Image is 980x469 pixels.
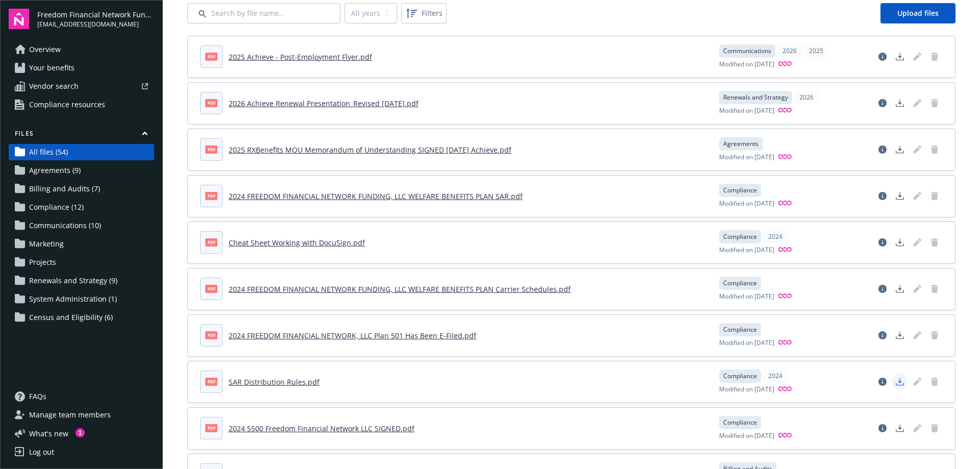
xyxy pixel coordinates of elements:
[723,139,758,149] span: Agreements
[205,424,217,432] span: pdf
[719,60,774,69] span: Modified on [DATE]
[205,331,217,339] span: pdf
[205,99,217,107] span: pdf
[723,279,757,288] span: Compliance
[723,93,788,102] span: Renewals and Strategy
[794,91,819,104] div: 2026
[909,420,925,436] span: Edit document
[9,9,29,29] img: navigator-logo.svg
[926,234,943,251] span: Delete document
[37,20,154,29] span: [EMAIL_ADDRESS][DOMAIN_NAME]
[874,141,891,158] a: View file details
[29,41,61,58] span: Overview
[29,388,46,405] span: FAQs
[29,217,101,234] span: Communications (10)
[205,145,217,153] span: pdf
[723,418,757,427] span: Compliance
[909,327,925,343] span: Edit document
[205,285,217,292] span: pdf
[29,428,68,439] span: What ' s new
[892,281,908,297] a: Download document
[719,385,774,394] span: Modified on [DATE]
[719,338,774,348] span: Modified on [DATE]
[9,144,154,160] a: All files (54)
[926,281,943,297] span: Delete document
[9,60,154,76] a: Your benefits
[926,420,943,436] a: Delete document
[719,431,774,441] span: Modified on [DATE]
[719,153,774,162] span: Modified on [DATE]
[874,374,891,390] a: View file details
[892,48,908,65] a: Download document
[229,331,476,340] a: 2024 FREEDOM FINANCIAL NETWORK, LLC Plan 501 Has Been E-Filed.pdf
[723,232,757,241] span: Compliance
[723,186,757,195] span: Compliance
[37,9,154,20] span: Freedom Financial Network Funding, LLC
[9,162,154,179] a: Agreements (9)
[892,374,908,390] a: Download document
[29,273,117,289] span: Renewals and Strategy (9)
[29,162,81,179] span: Agreements (9)
[874,420,891,436] a: View file details
[229,191,523,201] a: 2024 FREEDOM FINANCIAL NETWORK FUNDING, LLC WELFARE BENEFITS PLAN SAR.pdf
[777,44,802,58] div: 2026
[874,48,891,65] a: View file details
[29,199,84,215] span: Compliance (12)
[909,95,925,111] span: Edit document
[926,95,943,111] span: Delete document
[9,254,154,270] a: Projects
[29,181,100,197] span: Billing and Audits (7)
[719,292,774,302] span: Modified on [DATE]
[29,236,64,252] span: Marketing
[723,372,757,381] span: Compliance
[9,291,154,307] a: System Administration (1)
[909,141,925,158] span: Edit document
[926,374,943,390] span: Delete document
[29,291,117,307] span: System Administration (1)
[9,217,154,234] a: Communications (10)
[401,3,447,23] button: Filters
[187,3,340,23] input: Search by file name...
[926,188,943,204] span: Delete document
[909,374,925,390] span: Edit document
[29,60,75,76] span: Your benefits
[892,188,908,204] a: Download document
[874,281,891,297] a: View file details
[229,98,419,108] a: 2026 Achieve Renewal Presentation_Revised [DATE].pdf
[723,325,757,334] span: Compliance
[29,407,111,423] span: Manage team members
[229,238,365,248] a: Cheat Sheet Working with DocuSign.pdf
[926,48,943,65] span: Delete document
[892,234,908,251] a: Download document
[229,145,511,155] a: 2025 RXBenefits MOU Memorandum of Understanding SIGNED [DATE] Achieve.pdf
[29,78,79,94] span: Vendor search
[897,8,939,18] span: Upload files
[9,428,85,439] button: What's new1
[229,284,571,294] a: 2024 FREEDOM FINANCIAL NETWORK FUNDING, LLC WELFARE BENEFITS PLAN Carrier Schedules.pdf
[29,309,113,326] span: Census and Eligibility (6)
[874,188,891,204] a: View file details
[205,192,217,200] span: pdf
[422,8,443,18] span: Filters
[926,327,943,343] span: Delete document
[909,48,925,65] a: Edit document
[229,377,320,387] a: SAR Distribution Rules.pdf
[9,78,154,94] a: Vendor search
[205,238,217,246] span: pdf
[909,281,925,297] a: Edit document
[909,234,925,251] span: Edit document
[229,52,372,62] a: 2025 Achieve - Post-Employment Flyer.pdf
[892,420,908,436] a: Download document
[9,388,154,405] a: FAQs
